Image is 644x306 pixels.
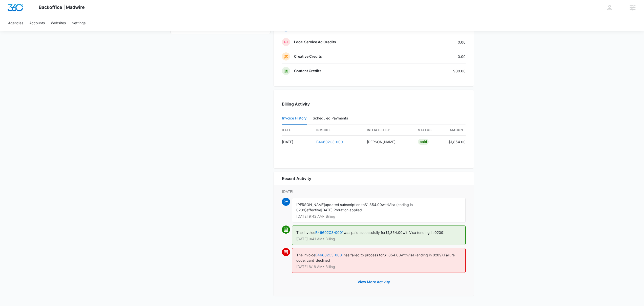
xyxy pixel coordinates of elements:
[48,15,69,31] a: Websites
[409,230,446,235] span: Visa (ending in 0209).
[352,276,395,288] button: View More Activity
[316,140,345,144] a: B46602C3-0001
[412,64,466,78] td: 900.00
[382,202,388,207] span: with
[294,39,336,45] p: Local Service Ad Credits
[401,253,407,257] span: with
[294,54,322,59] p: Creative Credits
[407,253,444,257] span: Visa (ending in 0209).
[363,125,414,136] th: Initiated By
[69,15,89,31] a: Settings
[344,253,384,257] span: has failed to process for
[412,49,466,64] td: 0.00
[313,116,350,120] div: Scheduled Payments
[296,215,461,218] p: [DATE] 9:42 AM • Billing
[414,125,444,136] th: status
[282,175,311,181] h6: Recent Activity
[312,125,363,136] th: invoice
[306,208,321,212] span: effective
[282,125,312,136] th: date
[282,112,307,125] button: Invoice History
[418,139,429,145] div: Paid
[282,101,466,107] h3: Billing Activity
[403,230,409,235] span: with
[296,253,315,257] span: The invoice
[363,136,414,148] td: [PERSON_NAME]
[385,230,403,235] span: $1,854.00
[294,68,321,73] p: Content Credits
[444,125,466,136] th: amount
[5,15,26,31] a: Agencies
[296,230,315,235] span: The invoice
[39,5,85,10] span: Backoffice | Madwire
[334,208,363,212] span: Proration applied.
[26,15,48,31] a: Accounts
[321,208,334,212] span: [DATE].
[282,136,312,148] td: [DATE]
[384,253,401,257] span: $1,854.00
[412,35,466,49] td: 0.00
[325,202,365,207] span: updated subscription to
[365,202,382,207] span: $1,854.00
[315,253,344,257] a: B46602C3-0001
[296,237,461,241] p: [DATE] 9:41 AM • Billing
[282,189,466,194] p: [DATE]
[444,136,466,148] td: $1,854.00
[344,230,385,235] span: was paid successfully for
[296,202,325,207] span: [PERSON_NAME]
[282,198,290,206] span: RY
[296,265,461,269] p: [DATE] 8:18 AM • Billing
[315,230,344,235] a: B46602C3-0001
